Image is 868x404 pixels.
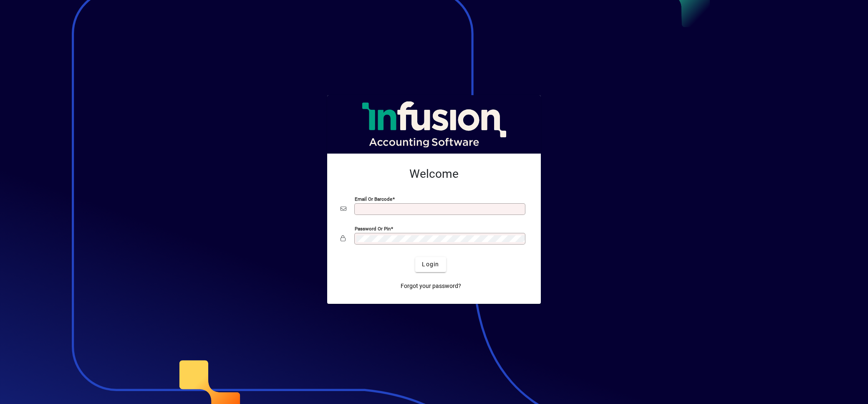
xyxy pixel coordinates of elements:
[355,196,392,202] mat-label: Email or Barcode
[422,260,439,269] span: Login
[415,257,446,272] button: Login
[397,279,464,294] a: Forgot your password?
[341,167,527,181] h2: Welcome
[355,225,391,231] mat-label: Password or Pin
[401,282,461,290] span: Forgot your password?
